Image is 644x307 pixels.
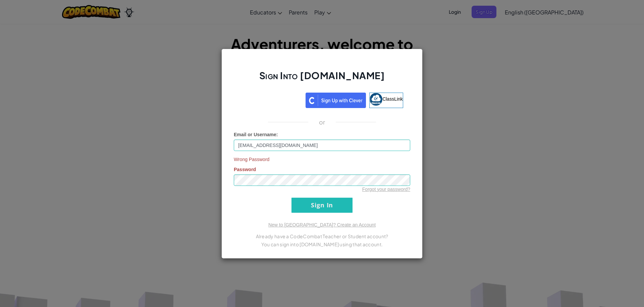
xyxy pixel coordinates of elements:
[234,156,410,163] span: Wrong Password
[382,96,403,101] span: ClassLink
[237,92,306,107] iframe: Sign in with Google Button
[370,93,382,106] img: classlink-logo-small.png
[234,232,410,240] p: Already have a CodeCombat Teacher or Student account?
[319,118,325,126] p: or
[291,198,353,213] input: Sign In
[234,167,256,172] span: Password
[234,69,410,89] h2: Sign Into [DOMAIN_NAME]
[234,131,278,138] label: :
[268,222,376,227] a: New to [GEOGRAPHIC_DATA]? Create an Account
[362,187,410,192] a: Forgot your password?
[234,132,276,137] span: Email or Username
[306,93,366,108] img: clever_sso_button@2x.png
[234,240,410,248] p: You can sign into [DOMAIN_NAME] using that account.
